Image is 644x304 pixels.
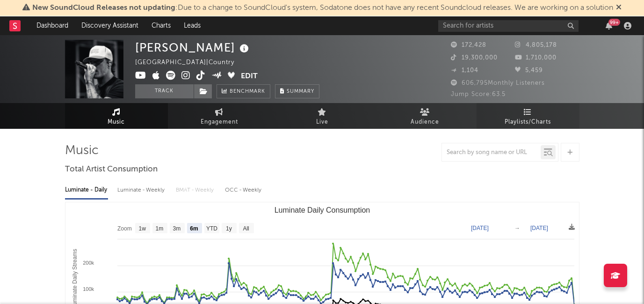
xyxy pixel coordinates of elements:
span: 5,459 [515,67,543,74]
a: Music [65,103,168,129]
span: Benchmark [230,86,265,97]
span: 172,428 [451,42,486,48]
button: Summary [275,84,319,98]
text: [DATE] [471,225,489,231]
span: 606,795 Monthly Listeners [451,80,545,86]
span: Summary [287,89,314,94]
span: 1,710,000 [515,55,557,61]
span: Playlists/Charts [505,117,551,128]
div: [GEOGRAPHIC_DATA] | Country [135,57,245,68]
text: 1w [138,225,146,232]
a: Discovery Assistant [75,16,145,35]
span: Total Artist Consumption [65,164,158,175]
div: 99 + [608,19,620,26]
a: Dashboard [30,16,75,35]
span: Live [316,117,328,128]
text: → [514,225,520,231]
text: 3m [173,225,181,232]
button: Edit [241,71,258,82]
text: YTD [206,225,217,232]
a: Playlists/Charts [477,103,579,129]
button: Track [135,84,194,98]
text: Zoom [117,225,132,232]
text: 1m [155,225,163,232]
a: Charts [145,16,177,35]
span: Engagement [201,117,238,128]
a: Live [271,103,374,129]
input: Search by song name or URL [442,149,541,156]
text: 6m [190,225,198,232]
div: Luminate - Daily [65,182,108,198]
span: 1,104 [451,67,478,74]
span: Jump Score: 63.5 [451,91,506,97]
text: 200k [83,260,94,266]
a: Engagement [168,103,271,129]
text: 100k [83,286,94,292]
div: Luminate - Weekly [117,182,166,198]
text: Luminate Daily Consumption [274,206,370,214]
a: Benchmark [217,84,270,98]
span: 4,805,178 [515,42,557,48]
span: 19,300,000 [451,55,498,61]
text: All [243,225,249,232]
text: 1y [226,225,232,232]
span: Music [108,117,125,128]
text: [DATE] [530,225,548,231]
a: Leads [177,16,207,35]
a: Audience [374,103,477,129]
button: 99+ [606,22,612,30]
span: New SoundCloud Releases not updating [32,4,175,12]
span: : Due to a change to SoundCloud's system, Sodatone does not have any recent Soundcloud releases. ... [32,4,613,12]
div: OCC - Weekly [225,182,262,198]
div: [PERSON_NAME] [135,40,251,55]
span: Audience [411,117,439,128]
input: Search for artists [438,20,579,32]
span: Dismiss [616,4,622,12]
